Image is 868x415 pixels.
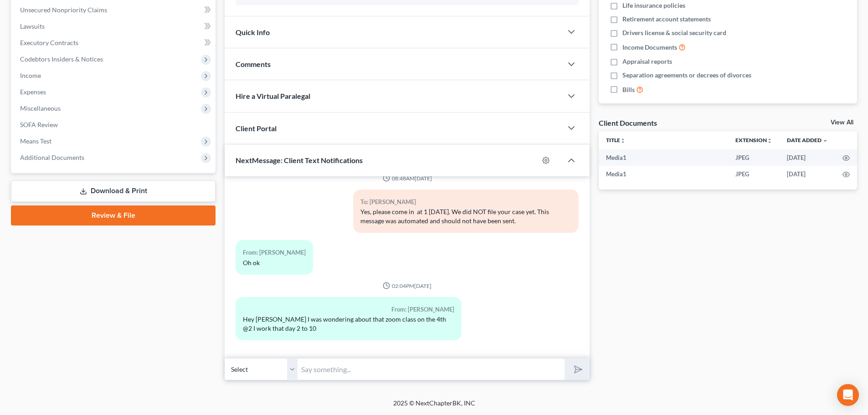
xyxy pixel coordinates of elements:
[20,6,107,14] span: Unsecured Nonpriority Claims
[622,71,751,80] span: Separation agreements or decrees of divorces
[298,358,565,380] input: Say something...
[728,149,780,166] td: JPEG
[11,205,216,225] a: Review & File
[236,92,310,100] span: Hire a Virtual Paralegal
[236,124,277,133] span: Client Portal
[599,166,728,182] td: Media1
[13,117,216,133] a: SOFA Review
[13,18,216,35] a: Lawsuits
[175,399,694,415] div: 2025 © NextChapterBK, INC
[20,72,41,79] span: Income
[20,154,84,161] span: Additional Documents
[236,28,270,36] span: Quick Info
[236,174,579,182] div: 08:48AM[DATE]
[620,138,626,143] i: unfold_more
[11,180,216,202] a: Download & Print
[360,197,571,207] div: To: [PERSON_NAME]
[728,166,780,182] td: JPEG
[360,207,571,225] div: Yes, please come in at 1 [DATE]. We did NOT file your case yet. This message was automated and sh...
[20,39,78,46] span: Executory Contracts
[831,119,853,126] a: View All
[599,149,728,166] td: Media1
[20,22,45,30] span: Lawsuits
[20,104,61,112] span: Miscellaneous
[622,15,711,24] span: Retirement account statements
[243,304,454,315] div: From: [PERSON_NAME]
[606,137,626,143] a: Titleunfold_more
[13,2,216,18] a: Unsecured Nonpriority Claims
[767,138,772,143] i: unfold_more
[13,35,216,51] a: Executory Contracts
[243,315,454,333] div: Hey [PERSON_NAME] I was wondering about that zoom class on the 4th @2 I work that day 2 to 10
[787,137,828,143] a: Date Added expand_more
[599,118,657,128] div: Client Documents
[236,282,579,290] div: 02:04PM[DATE]
[236,156,363,164] span: NextMessage: Client Text Notifications
[20,55,103,63] span: Codebtors Insiders & Notices
[236,60,271,68] span: Comments
[622,1,685,10] span: Life insurance policies
[837,384,859,406] div: Open Intercom Messenger
[622,57,672,66] span: Appraisal reports
[20,137,51,145] span: Means Test
[20,121,58,128] span: SOFA Review
[20,88,46,96] span: Expenses
[622,85,635,94] span: Bills
[243,258,306,267] div: Oh ok
[243,247,306,258] div: From: [PERSON_NAME]
[622,43,677,52] span: Income Documents
[780,166,835,182] td: [DATE]
[735,137,772,143] a: Extensionunfold_more
[780,149,835,166] td: [DATE]
[822,138,828,143] i: expand_more
[622,28,726,37] span: Drivers license & social security card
